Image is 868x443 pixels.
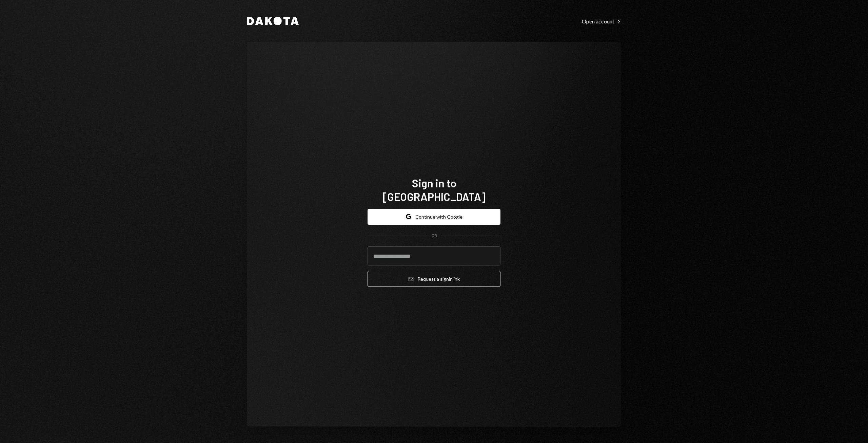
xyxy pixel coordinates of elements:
[368,176,500,203] h1: Sign in to [GEOGRAPHIC_DATA]
[582,17,621,25] a: Open account
[582,18,621,25] div: Open account
[368,271,500,287] button: Request a signinlink
[431,233,437,239] div: OR
[368,209,500,225] button: Continue with Google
